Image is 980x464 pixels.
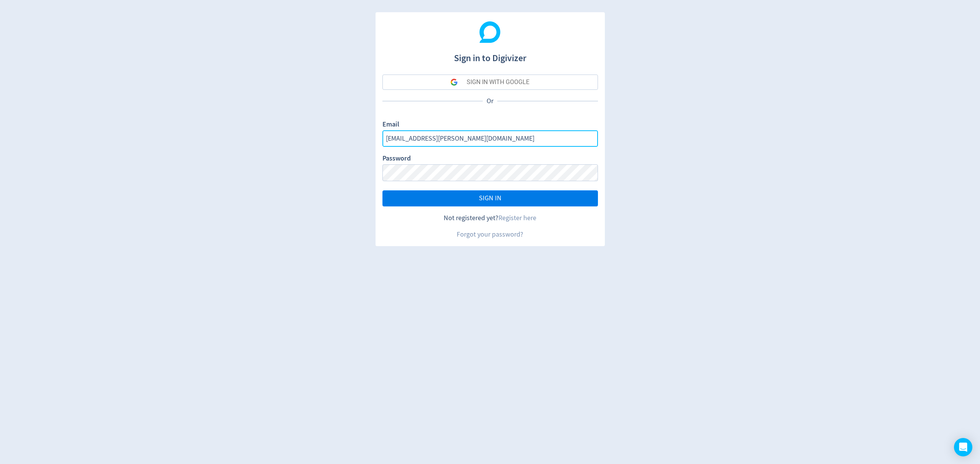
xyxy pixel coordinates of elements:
[479,21,501,43] img: Digivizer Logo
[382,190,598,206] button: SIGN IN
[382,75,598,90] button: SIGN IN WITH GOOGLE
[382,213,598,223] div: Not registered yet?
[483,96,497,106] p: Or
[467,75,529,90] div: SIGN IN WITH GOOGLE
[498,214,536,222] a: Register here
[382,120,399,130] label: Email
[457,230,523,239] a: Forgot your password?
[954,438,972,456] div: Open Intercom Messenger
[382,154,411,164] label: Password
[382,45,598,65] h1: Sign in to Digivizer
[479,195,501,202] span: SIGN IN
